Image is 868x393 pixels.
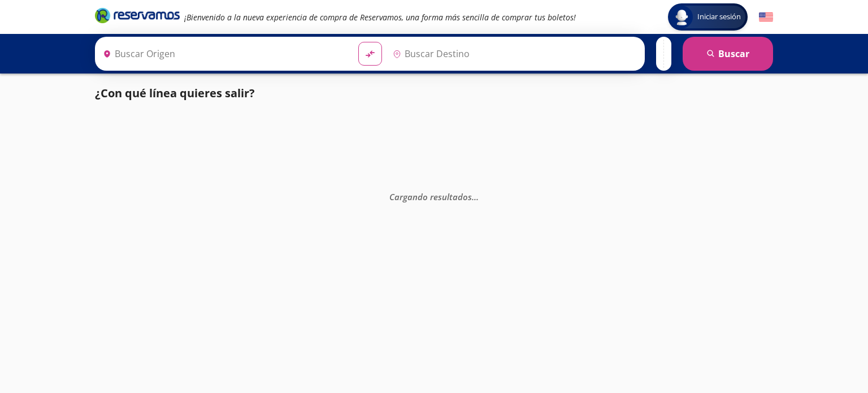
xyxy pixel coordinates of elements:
[389,191,479,202] em: Cargando resultados
[683,37,773,71] button: Buscar
[693,11,745,23] span: Iniciar sesión
[95,7,180,24] i: Brand Logo
[388,40,639,68] input: Buscar Destino
[98,40,349,68] input: Buscar Origen
[472,191,474,202] span: .
[474,191,476,202] span: .
[759,10,773,24] button: English
[476,191,479,202] span: .
[95,85,255,102] p: ¿Con qué línea quieres salir?
[95,7,180,27] a: Brand Logo
[184,12,576,23] em: ¡Bienvenido a la nueva experiencia de compra de Reservamos, una forma más sencilla de comprar tus...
